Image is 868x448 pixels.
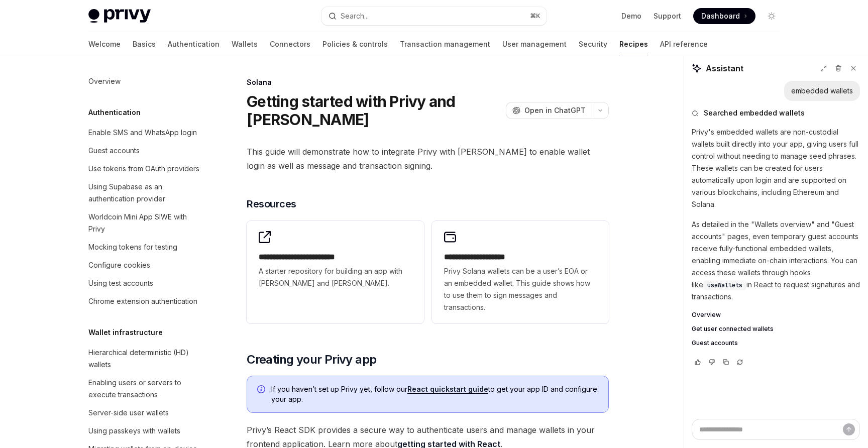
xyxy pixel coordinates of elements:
[88,407,169,419] div: Server-side user wallets
[654,11,681,21] a: Support
[88,9,151,23] img: light logo
[80,256,209,274] a: Configure cookies
[80,72,209,90] a: Overview
[502,32,567,56] a: User management
[133,32,156,56] a: Basics
[271,384,598,404] span: If you haven’t set up Privy yet, follow our to get your app ID and configure your app.
[692,357,704,367] button: Vote that response was good
[444,265,597,313] span: Privy Solana wallets can be a user’s EOA or an embedded wallet. This guide shows how to use them ...
[80,124,209,142] a: Enable SMS and WhatsApp login
[247,145,609,173] span: This guide will demonstrate how to integrate Privy with [PERSON_NAME] to enable wallet login as w...
[80,160,209,178] a: Use tokens from OAuth providers
[791,86,853,96] div: embedded wallets
[88,145,140,157] div: Guest accounts
[80,292,209,310] a: Chrome extension authentication
[88,181,203,205] div: Using Supabase as an authentication provider
[701,11,740,21] span: Dashboard
[692,126,860,210] p: Privy's embedded wallets are non-custodial wallets built directly into your app, giving users ful...
[88,241,177,253] div: Mocking tokens for testing
[88,377,203,401] div: Enabling users or servers to execute transactions
[524,105,586,116] span: Open in ChatGPT
[80,404,209,422] a: Server-side user wallets
[692,325,774,333] span: Get user connected wallets
[579,32,607,56] a: Security
[247,92,502,129] h1: Getting started with Privy and [PERSON_NAME]
[88,425,180,437] div: Using passkeys with wallets
[88,32,121,56] a: Welcome
[692,325,860,333] a: Get user connected wallets
[88,326,163,339] h5: Wallet infrastructure
[88,295,197,307] div: Chrome extension authentication
[407,385,488,394] a: React quickstart guide
[80,344,209,374] a: Hierarchical deterministic (HD) wallets
[80,208,209,238] a: Worldcoin Mini App SIWE with Privy
[692,339,860,347] a: Guest accounts
[506,102,592,119] button: Open in ChatGPT
[619,32,648,56] a: Recipes
[232,32,258,56] a: Wallets
[247,352,376,368] span: Creating your Privy app
[707,281,742,289] span: useWallets
[88,127,197,139] div: Enable SMS and WhatsApp login
[764,8,780,24] button: Toggle dark mode
[843,423,855,435] button: Send message
[80,274,209,292] a: Using test accounts
[704,108,805,118] span: Searched embedded wallets
[692,108,860,118] button: Searched embedded wallets
[88,347,203,371] div: Hierarchical deterministic (HD) wallets
[259,265,411,289] span: A starter repository for building an app with [PERSON_NAME] and [PERSON_NAME].
[321,7,547,25] button: Search...⌘K
[88,106,141,119] h5: Authentication
[720,357,732,367] button: Copy chat response
[660,32,708,56] a: API reference
[247,197,296,211] span: Resources
[80,142,209,160] a: Guest accounts
[80,178,209,208] a: Using Supabase as an authentication provider
[692,311,860,319] a: Overview
[692,311,721,319] span: Overview
[400,32,490,56] a: Transaction management
[692,339,738,347] span: Guest accounts
[692,419,860,440] textarea: Ask a question...
[80,374,209,404] a: Enabling users or servers to execute transactions
[88,259,150,271] div: Configure cookies
[88,163,199,175] div: Use tokens from OAuth providers
[692,218,860,303] p: As detailed in the "Wallets overview" and "Guest accounts" pages, even temporary guest accounts r...
[88,277,153,289] div: Using test accounts
[80,238,209,256] a: Mocking tokens for testing
[693,8,755,24] a: Dashboard
[530,12,540,20] span: ⌘ K
[341,10,369,22] div: Search...
[734,357,746,367] button: Reload last chat
[88,211,203,235] div: Worldcoin Mini App SIWE with Privy
[168,32,220,56] a: Authentication
[270,32,310,56] a: Connectors
[88,75,121,87] div: Overview
[706,62,743,74] span: Assistant
[257,385,267,395] svg: Info
[706,357,718,367] button: Vote that response was not good
[432,221,609,323] a: **** **** **** *****Privy Solana wallets can be a user’s EOA or an embedded wallet. This guide sh...
[322,32,388,56] a: Policies & controls
[247,77,609,87] div: Solana
[621,11,641,21] a: Demo
[80,422,209,440] a: Using passkeys with wallets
